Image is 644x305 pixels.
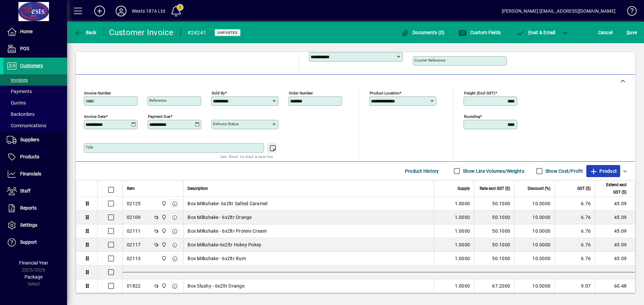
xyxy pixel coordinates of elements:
[160,282,167,290] span: Wests Cordials
[513,26,559,39] button: Post & Email
[455,200,470,207] span: 1.0000
[19,260,48,265] span: Financial Year
[478,255,510,262] div: 50.1000
[554,224,595,238] td: 6.76
[455,214,470,221] span: 1.0000
[3,86,67,97] a: Payments
[464,114,480,119] mat-label: Rounding
[127,200,141,207] div: 02125
[478,241,510,248] div: 50.1000
[3,74,67,86] a: Invoices
[187,283,245,289] span: Box Slushy - 6x2ltr Orange
[595,197,635,211] td: 45.09
[415,58,445,63] mat-label: Courier Reference
[160,214,167,221] span: Wests Cordials
[455,228,470,234] span: 1.0000
[458,185,470,192] span: Supply
[455,241,470,248] span: 1.0000
[514,211,554,224] td: 10.0000
[459,30,501,35] span: Custom Fields
[517,30,555,35] span: ost & Email
[187,27,207,38] div: #24241
[554,279,595,293] td: 9.07
[3,217,67,234] a: Settings
[67,26,104,39] app-page-header-button: Back
[127,241,141,248] div: 02117
[132,6,165,16] div: Wests 1876 Ltd
[595,279,635,293] td: 60.48
[595,211,635,224] td: 45.09
[3,166,67,182] a: Financials
[110,5,132,17] button: Profile
[127,283,141,289] div: 01822
[149,98,166,103] mat-label: Reference
[109,27,174,38] div: Customer Invoice
[160,200,167,207] span: Wests Cordials
[212,91,225,95] mat-label: Sold by
[590,166,617,176] span: Product
[289,91,313,95] mat-label: Order number
[187,214,252,221] span: Box Milkshake - 6x2ltr Orange
[127,185,135,192] span: Item
[598,27,613,38] span: Cancel
[127,214,141,221] div: 02109
[596,26,614,39] button: Cancel
[20,222,37,228] span: Settings
[7,111,35,117] span: Backorders
[544,168,583,174] label: Show Cost/Profit
[3,183,67,200] a: Staff
[462,168,524,174] label: Show Line Volumes/Weights
[514,238,554,252] td: 10.0000
[627,30,629,35] span: S
[7,100,26,105] span: Quotes
[86,145,93,150] mat-label: Title
[3,132,67,148] a: Suppliers
[399,26,446,39] button: Documents (0)
[595,238,635,252] td: 45.09
[514,224,554,238] td: 10.0000
[514,252,554,265] td: 10.0000
[3,41,67,57] a: POS
[528,30,531,35] span: P
[554,238,595,252] td: 6.76
[20,205,37,211] span: Reports
[528,185,550,192] span: Discount (%)
[464,91,495,95] mat-label: Freight (excl GST)
[514,279,554,293] td: 10.0000
[3,200,67,217] a: Reports
[595,252,635,265] td: 45.09
[622,1,636,23] a: Knowledge Base
[554,197,595,211] td: 6.76
[577,185,591,192] span: GST ($)
[7,89,32,94] span: Payments
[599,181,627,196] span: Extend excl GST ($)
[554,211,595,224] td: 6.76
[625,26,639,39] button: Save
[554,252,595,265] td: 6.76
[480,185,510,192] span: Rate excl GST ($)
[20,188,31,194] span: Staff
[187,200,267,207] span: Box Milkshake- 6x2ltr Salted Caramel
[89,5,110,17] button: Add
[72,26,98,39] button: Back
[3,149,67,165] a: Products
[3,108,67,120] a: Backorders
[160,241,167,248] span: Wests Cordials
[187,228,267,234] span: Box Milkshake - 6x2ltr Protein Cream
[3,120,67,131] a: Communications
[3,23,67,40] a: Home
[402,165,442,177] button: Product History
[627,27,637,38] span: ave
[478,283,510,289] div: 67.2000
[127,255,141,262] div: 02113
[405,166,439,176] span: Product History
[160,255,167,262] span: Wests Cordials
[401,30,445,35] span: Documents (0)
[20,63,43,68] span: Customers
[502,6,615,16] div: [PERSON_NAME] [EMAIL_ADDRESS][DOMAIN_NAME]
[20,29,33,34] span: Home
[7,77,28,83] span: Invoices
[187,185,208,192] span: Description
[20,137,39,142] span: Suppliers
[3,234,67,251] a: Support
